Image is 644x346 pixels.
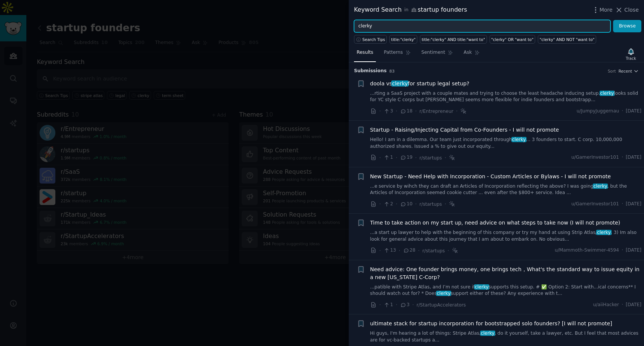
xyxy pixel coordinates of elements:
span: 3 [400,302,409,308]
span: · [412,301,414,309]
span: 1 [383,154,393,161]
span: [DATE] [626,201,641,208]
span: [DATE] [626,247,641,254]
span: · [396,154,397,162]
a: doola vsclerkyfor startup legal setup? [370,80,470,88]
span: [DATE] [626,302,641,308]
span: · [444,200,446,208]
a: "clerky" AND NOT "want to" [538,35,596,44]
span: · [396,301,397,309]
div: Sort [608,68,616,74]
span: clerky [474,284,489,290]
span: u/GamerInvestor101 [571,154,619,161]
span: · [396,107,397,115]
a: Patterns [381,47,413,62]
span: Search Tips [362,37,385,42]
a: title:"clerky" AND title:"want to" [420,35,487,44]
a: Sentiment [419,47,456,62]
button: Search Tips [354,35,387,44]
span: clerky [436,291,451,296]
span: · [396,200,397,208]
button: Browse [613,20,641,33]
span: r/startups [423,248,445,253]
span: r/StartupAccelerators [417,302,466,308]
span: More [600,6,613,14]
span: u/Mammoth-Swimmer-4594 [555,247,619,254]
a: ultimate stack for startup incorporation for bootstrapped solo founders? [I will not promote] [370,320,612,328]
input: Try a keyword related to your business [354,20,610,33]
span: [DATE] [626,108,641,115]
span: Patterns [384,49,403,56]
span: Sentiment [421,49,445,56]
span: 3 [383,108,393,115]
a: ...patible with Stripe Atlas, and I’m not sure ifclerkysupports this setup. # ✅ Option 2: Start w... [370,284,642,297]
span: Submission s [354,68,387,74]
span: clerky [480,331,495,336]
span: Close [624,6,639,14]
a: Startup - Raising/Injecting Capital from Co-Founders - I will not promote [370,126,559,134]
div: "clerky" OR "want to" [491,37,534,42]
span: [DATE] [626,154,641,161]
span: · [415,154,417,162]
div: title:"clerky" [391,37,416,42]
span: · [444,154,446,162]
span: · [399,247,400,255]
span: r/startups [420,202,442,207]
span: · [379,107,381,115]
div: "clerky" AND NOT "want to" [540,37,595,42]
span: · [379,154,381,162]
span: Recent [618,68,632,74]
span: · [379,301,381,309]
span: Ask [464,49,472,56]
a: Hi guys, I'm hearing a lot of things: Stripe Atlas,clerky, do it yourself, take a lawyer, etc. Bu... [370,330,642,343]
a: Time to take action on my start up, need advice on what steps to take now (I will not promote) [370,219,620,227]
span: · [622,108,623,115]
span: · [415,107,417,115]
span: · [379,247,381,255]
span: u/JumpyJuggernau [577,108,619,115]
span: clerky [593,184,608,189]
a: Hello! I am in a dilemma. Our team just incorporated throughclerky… 3 founders to start. C corp. ... [370,137,642,150]
a: ...a start up lawyer to help with the beginning of this company or try my hand at using Strip Atl... [370,229,642,243]
span: 13 [383,247,396,254]
a: Need advice: One founder brings money, one brings tech，What's the standard way to issue equity in... [370,266,642,281]
a: Results [354,47,376,62]
span: · [418,247,420,255]
span: clerky [511,137,526,142]
button: Track [623,46,639,62]
button: Close [615,6,639,14]
span: doola vs for startup legal setup? [370,80,470,88]
span: · [622,247,623,254]
a: New Startup - Need Help with Incorporation - Custom Articles or Bylaws - I will not promote [370,173,611,181]
div: Keyword Search startup founders [354,5,467,15]
span: · [622,201,623,208]
span: clerky [596,230,611,235]
a: Ask [461,47,482,62]
span: 2 [383,201,393,208]
span: Results [357,49,373,56]
span: · [415,200,417,208]
span: · [447,247,449,255]
span: u/GamerInvestor101 [571,201,619,208]
span: r/Entrepreneur [420,109,453,114]
span: clerky [391,80,408,86]
span: 28 [403,247,415,254]
a: ...rting a SaaS project with a couple mates and trying to choose the least headache inducing setu... [370,90,642,103]
span: 10 [400,201,412,208]
button: More [592,6,613,14]
span: · [456,107,458,115]
span: clerky [600,91,615,96]
div: Track [626,56,636,61]
span: u/aiiHacker [593,302,619,308]
div: title:"clerky" AND title:"want to" [422,37,485,42]
span: · [622,302,623,308]
a: ...e service by wihch they can draft an Articles of Incorporation reflecting the above? I was goi... [370,183,642,196]
span: · [622,154,623,161]
span: 1 [383,302,393,308]
span: r/startups [420,155,442,161]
